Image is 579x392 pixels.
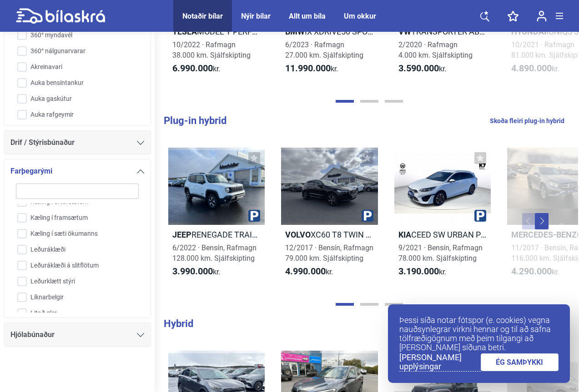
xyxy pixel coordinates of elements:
[394,143,491,291] a: KiaCEED SW URBAN PHEV9/2021 · Bensín, Rafmagn78.000 km. Sjálfskipting3.190.000kr.
[336,100,354,103] button: Page 1
[172,63,213,74] b: 6.990.000
[164,318,193,329] b: Hybrid
[535,213,549,229] button: Next
[172,63,220,74] span: kr.
[360,303,378,306] button: Page 2
[398,63,446,74] span: kr.
[10,165,52,178] span: Farþegarými
[285,40,363,60] span: 6/2023 · Rafmagn 27.000 km. Sjálfskipting
[172,266,220,277] span: kr.
[398,230,411,239] b: Kia
[481,353,559,371] a: ÉG SAMÞYKKI
[172,266,213,277] b: 3.990.000
[511,230,577,239] b: Mercedes-Benz
[164,115,227,126] b: Plug-in hybrid
[522,213,536,229] button: Previous
[398,40,473,60] span: 2/2020 · Rafmagn 4.000 km. Sjálfskipting
[10,136,75,149] span: Drif / Stýrisbúnaður
[398,266,446,277] span: kr.
[285,63,338,74] span: kr.
[394,229,491,240] h2: CEED SW URBAN PHEV
[182,12,223,20] a: Notaðir bílar
[285,243,373,263] span: 12/2017 · Bensín, Rafmagn 79.000 km. Sjálfskipting
[172,40,251,60] span: 10/2022 · Rafmagn 38.000 km. Sjálfskipting
[285,63,331,74] b: 11.990.000
[398,243,483,263] span: 9/2021 · Bensín, Rafmagn 78.000 km. Sjálfskipting
[399,353,481,372] a: [PERSON_NAME] upplýsingar
[281,229,378,240] h2: XC60 T8 TWIN ENGINE R-DESIGN
[511,63,552,74] b: 4.890.000
[281,143,378,291] a: VolvoXC60 T8 TWIN ENGINE R-DESIGN12/2017 · Bensín, Rafmagn79.000 km. Sjálfskipting4.990.000kr.
[285,266,333,277] span: kr.
[172,243,257,263] span: 6/2022 · Bensín, Rafmagn 128.000 km. Sjálfskipting
[289,12,326,20] a: Allt um bíla
[511,266,559,277] span: kr.
[385,303,403,306] button: Page 3
[336,303,354,306] button: Page 1
[537,10,547,22] img: user-login.svg
[285,266,326,277] b: 4.990.000
[490,115,564,127] a: Skoða fleiri plug-in hybrid
[285,230,311,239] b: Volvo
[241,12,271,20] a: Nýir bílar
[399,316,559,352] p: Þessi síða notar fótspor (e. cookies) vegna nauðsynlegrar virkni hennar og til að safna tölfræðig...
[398,266,439,277] b: 3.190.000
[511,63,559,74] span: kr.
[398,63,439,74] b: 3.590.000
[168,143,265,291] a: JeepRENEGADE TRAILHAWK PHEV6/2022 · Bensín, Rafmagn128.000 km. Sjálfskipting3.990.000kr.
[168,229,265,240] h2: RENEGADE TRAILHAWK PHEV
[10,328,55,341] span: Hjólabúnaður
[344,12,376,20] a: Um okkur
[385,100,403,103] button: Page 3
[511,266,552,277] b: 4.290.000
[360,100,378,103] button: Page 2
[172,230,191,239] b: Jeep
